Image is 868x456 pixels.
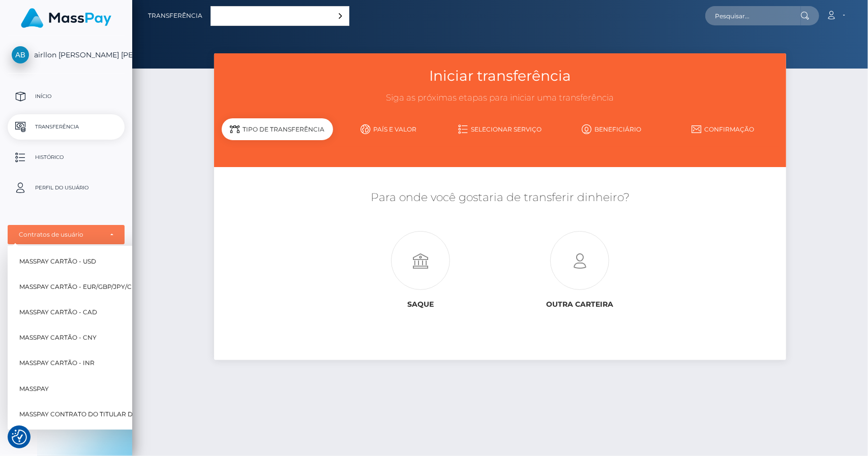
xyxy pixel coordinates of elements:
a: Histórico [8,145,125,170]
div: Tipo de transferência [222,118,333,140]
span: airllon [PERSON_NAME] [PERSON_NAME] [8,50,125,59]
p: Transferência [12,119,121,135]
aside: Language selected: Português (Brasil) [211,6,349,26]
img: Revisit consent button [12,430,27,445]
a: Transferência [8,114,125,140]
span: MassPay Contrato do titular do cartão pré-pago [19,408,202,421]
a: Confirmação [667,120,779,138]
input: Pesquisar... [705,6,801,25]
a: Transferência [148,5,202,26]
p: Início [12,89,121,104]
p: Histórico [12,150,121,165]
div: Contratos de usuário [19,231,102,239]
a: Selecionar serviço [444,120,556,138]
span: MassPay Cartão - EUR/GBP/JPY/CHF/AUD [19,280,157,294]
a: Início [8,84,125,109]
p: Perfil do usuário [12,180,121,196]
h6: Saque [349,300,493,309]
a: Perfil do usuário [8,175,125,201]
h3: Siga as próximas etapas para iniciar uma transferência [222,92,779,104]
span: MassPay Cartão - CAD [19,306,97,319]
div: Language [211,6,349,26]
button: Contratos de usuário [8,225,125,244]
span: MassPay Cartão - CNY [19,332,97,345]
button: Consent Preferences [12,430,27,445]
img: MassPay [21,8,111,28]
h3: Iniciar transferência [222,66,779,86]
span: MassPay Cartão - USD [19,255,96,268]
a: Português ([GEOGRAPHIC_DATA]) [211,7,349,25]
a: Tipo de transferência [222,120,333,147]
a: País e valor [333,120,444,138]
span: MassPay Cartão - INR [19,357,95,370]
a: Beneficiário [556,120,667,138]
h5: Para onde você gostaria de transferir dinheiro? [222,190,779,206]
span: MassPay [19,382,49,396]
h6: Outra carteira [507,300,651,309]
